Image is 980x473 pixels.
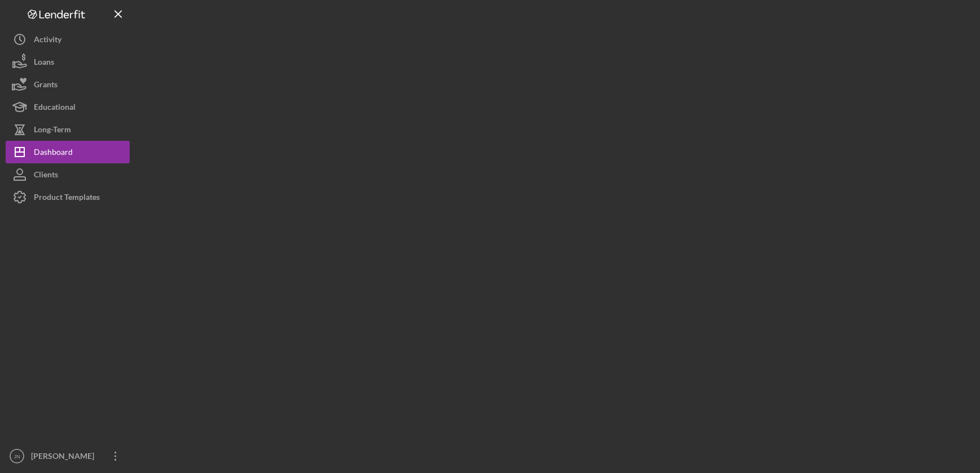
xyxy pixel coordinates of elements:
div: Product Templates [34,186,100,211]
text: JN [14,453,20,459]
button: Long-Term [6,118,130,141]
button: JN[PERSON_NAME] [6,445,130,467]
div: Activity [34,28,61,53]
div: Long-Term [34,118,71,144]
button: Dashboard [6,141,130,163]
div: Loans [34,51,54,76]
button: Product Templates [6,186,130,208]
div: Clients [34,163,58,189]
div: [PERSON_NAME] [28,445,101,470]
button: Educational [6,96,130,118]
button: Grants [6,73,130,96]
div: Dashboard [34,141,73,166]
button: Clients [6,163,130,186]
div: Grants [34,73,58,99]
button: Loans [6,51,130,73]
button: Activity [6,28,130,51]
div: Educational [34,96,76,121]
